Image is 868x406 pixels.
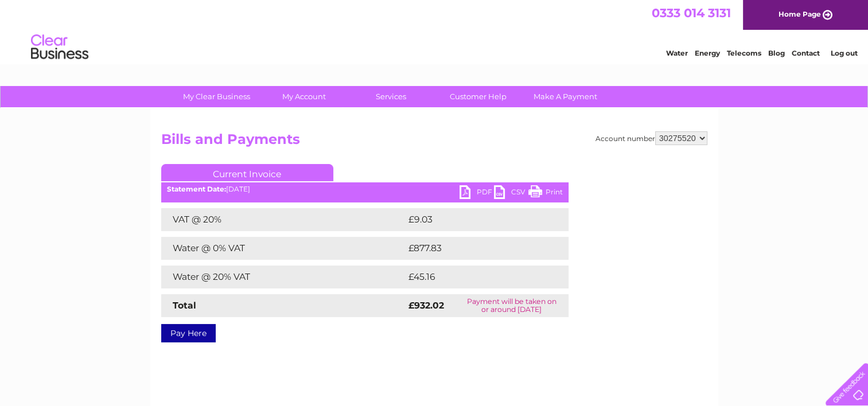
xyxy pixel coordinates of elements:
[164,6,706,56] div: Clear Business is a trading name of Verastar Limited (registered in [GEOGRAPHIC_DATA] No. 3667643...
[406,237,548,260] td: £877.83
[161,131,707,153] h2: Bills and Payments
[30,30,89,65] img: logo.png
[695,49,720,57] a: Energy
[406,208,542,231] td: £9.03
[431,86,526,107] a: Customer Help
[792,49,820,57] a: Contact
[161,324,216,342] a: Pay Here
[161,185,569,193] div: [DATE]
[595,131,707,145] div: Account number
[518,86,613,107] a: Make A Payment
[494,185,528,202] a: CSV
[408,300,444,311] strong: £932.02
[161,208,406,231] td: VAT @ 20%
[161,266,406,288] td: Water @ 20% VAT
[173,300,196,311] strong: Total
[344,86,438,107] a: Services
[727,49,761,57] a: Telecoms
[406,266,544,288] td: £45.16
[528,185,563,202] a: Print
[167,185,226,193] b: Statement Date:
[460,185,494,202] a: PDF
[454,294,568,317] td: Payment will be taken on or around [DATE]
[161,237,406,260] td: Water @ 0% VAT
[830,49,857,57] a: Log out
[256,86,351,107] a: My Account
[169,86,264,107] a: My Clear Business
[652,6,731,20] a: 0333 014 3131
[666,49,688,57] a: Water
[161,164,333,181] a: Current Invoice
[768,49,785,57] a: Blog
